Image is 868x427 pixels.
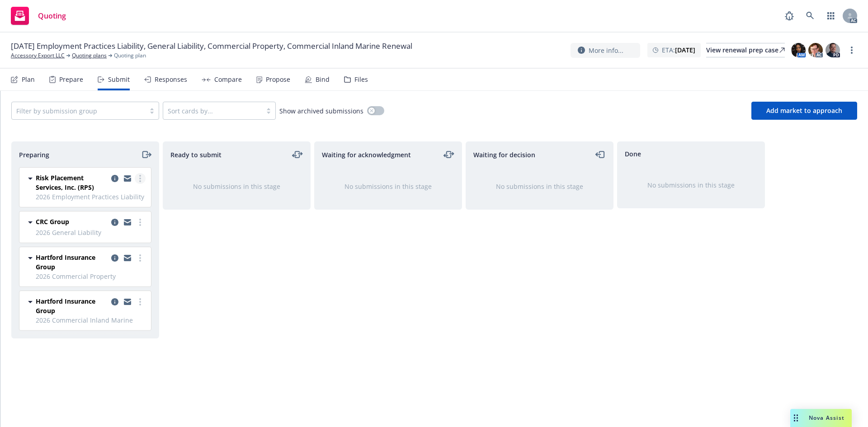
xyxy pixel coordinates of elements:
[595,149,606,160] a: moveLeft
[266,76,290,83] div: Propose
[808,43,823,57] img: photo
[481,182,599,191] div: No submissions in this stage
[790,409,852,427] button: Nova Assist
[122,173,133,184] a: copy logging email
[322,150,411,160] span: Waiting for acknowledgment
[122,217,133,228] a: copy logging email
[790,409,802,427] div: Drag to move
[114,52,146,60] span: Quoting plan
[155,76,187,83] div: Responses
[801,7,819,25] a: Search
[279,106,363,116] span: Show archived submissions
[22,76,35,83] div: Plan
[571,43,640,58] button: More info...
[809,414,844,422] span: Nova Assist
[292,149,303,160] a: moveLeftRight
[59,76,83,83] div: Prepare
[36,315,146,325] span: 2026 Commercial Inland Marine
[135,173,146,184] a: more
[214,76,242,83] div: Compare
[443,149,454,160] a: moveLeftRight
[354,76,368,83] div: Files
[662,45,695,55] span: ETA :
[141,149,151,160] a: moveRight
[109,296,120,307] a: copy logging email
[751,102,857,120] button: Add market to approach
[135,217,146,228] a: more
[675,46,695,54] strong: [DATE]
[135,296,146,307] a: more
[135,253,146,263] a: more
[791,43,806,57] img: photo
[19,150,49,160] span: Preparing
[38,12,66,19] span: Quoting
[36,173,108,192] span: Risk Placement Services, Inc. (RPS)
[11,52,65,60] a: Accessory Export LLC
[122,253,133,263] a: copy logging email
[706,43,785,57] a: View renewal prep case
[36,272,146,281] span: 2026 Commercial Property
[72,52,107,60] a: Quoting plans
[7,3,70,28] a: Quoting
[316,76,330,83] div: Bind
[329,182,447,191] div: No submissions in this stage
[706,43,785,57] div: View renewal prep case
[122,296,133,307] a: copy logging email
[109,217,120,228] a: copy logging email
[822,7,840,25] a: Switch app
[625,149,641,159] span: Done
[36,228,146,237] span: 2026 General Liability
[473,150,535,160] span: Waiting for decision
[36,217,69,226] span: CRC Group
[780,7,798,25] a: Report a Bug
[178,182,296,191] div: No submissions in this stage
[109,253,120,263] a: copy logging email
[766,106,842,115] span: Add market to approach
[170,150,222,160] span: Ready to submit
[36,192,146,202] span: 2026 Employment Practices Liability
[36,253,108,272] span: Hartford Insurance Group
[109,173,120,184] a: copy logging email
[846,45,857,56] a: more
[36,296,108,315] span: Hartford Insurance Group
[11,41,412,52] span: [DATE] Employment Practices Liability, General Liability, Commercial Property, Commercial Inland ...
[589,46,623,55] span: More info...
[826,43,840,57] img: photo
[632,180,750,190] div: No submissions in this stage
[108,76,130,83] div: Submit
